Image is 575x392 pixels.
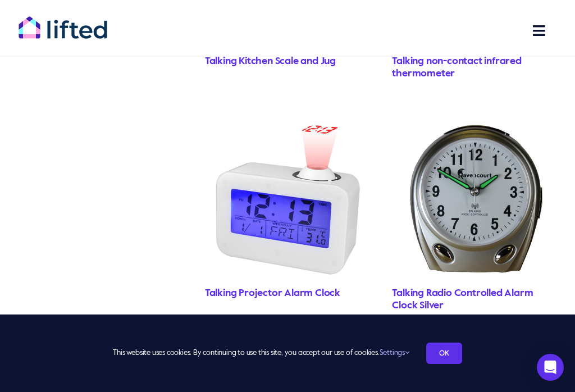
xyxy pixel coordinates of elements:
[380,349,409,357] a: Settings
[426,343,462,364] a: OK
[392,56,521,79] a: Talking non-contact infrared thermometer
[205,288,340,298] a: Talking Projector Alarm Clock
[113,344,409,362] span: This website uses cookies. By continuing to use this site, you accept our use of cookies.
[205,116,370,127] a: ProjectionalarmclockStoryandsons_1152x1152 (1)
[18,16,108,27] a: lifted-logo
[537,354,564,381] div: Open Intercom Messenger
[392,288,533,311] a: Talking Radio Controlled Alarm Clock Silver
[205,56,336,66] a: Talking Kitchen Scale and Jug
[422,17,557,44] nav: Main Menu
[392,116,557,127] a: RAV76SLV_1_1000x1000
